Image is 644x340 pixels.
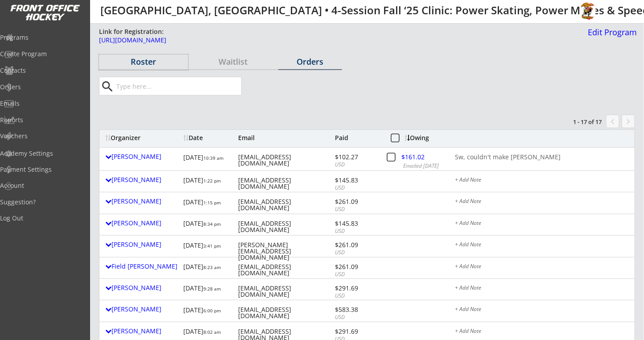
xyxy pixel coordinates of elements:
div: Email [238,135,333,141]
div: $145.83 [335,220,383,227]
div: Emailed [DATE] [403,162,451,170]
div: [EMAIL_ADDRESS][DOMAIN_NAME] [238,177,333,190]
div: [PERSON_NAME] [105,241,179,248]
div: USD [335,184,383,192]
div: + Add Note [455,285,629,292]
div: $261.09 [335,242,383,248]
div: $583.38 [335,307,383,313]
div: USD [335,314,383,321]
div: [DATE] [183,239,231,254]
font: 3:41 pm [203,243,221,249]
div: 1 - 17 of 17 [556,118,602,126]
div: $145.83 [335,177,383,183]
div: Link for Registration: [99,27,165,36]
div: [PERSON_NAME] [105,177,179,183]
button: keyboard_arrow_right [622,115,635,128]
div: + Add Note [455,264,629,271]
a: Edit Program [585,28,637,44]
div: [PERSON_NAME] [105,153,179,160]
div: Organizer [105,135,179,141]
div: $291.69 [335,285,383,291]
font: 8:23 am [203,264,221,270]
input: Type here... [115,77,241,95]
div: [PERSON_NAME] [105,328,179,334]
div: [PERSON_NAME] [105,198,179,204]
div: USD [335,249,383,257]
button: chevron_left [606,115,619,128]
div: [DATE] [183,261,231,276]
font: 9:28 am [203,286,221,292]
font: 8:34 pm [203,221,221,227]
div: [DATE] [183,174,231,190]
div: [DATE] [183,282,231,298]
div: USD [335,228,383,235]
div: [EMAIL_ADDRESS][DOMAIN_NAME] [238,307,333,319]
div: $291.69 [335,328,383,335]
div: [DATE] [183,195,231,211]
div: Waitlist [189,58,278,66]
div: [EMAIL_ADDRESS][DOMAIN_NAME] [238,264,333,276]
font: 6:00 pm [203,307,221,314]
div: + Add Note [455,328,629,336]
div: Sw, couldn't make [PERSON_NAME] [455,154,629,161]
div: [DATE] [183,217,231,233]
div: [PERSON_NAME] [105,220,179,226]
font: 10:39 am [203,155,223,161]
button: search [100,79,115,94]
div: [EMAIL_ADDRESS][DOMAIN_NAME] [238,154,333,166]
div: [PERSON_NAME][EMAIL_ADDRESS][DOMAIN_NAME] [238,242,333,261]
div: USD [335,271,383,278]
font: 1:22 pm [203,178,221,184]
div: + Add Note [455,242,629,249]
div: [DATE] [183,303,231,319]
font: 8:02 am [203,329,221,335]
font: 1:15 pm [203,199,221,206]
div: + Add Note [455,307,629,314]
div: Paid [335,135,383,141]
div: [EMAIL_ADDRESS][DOMAIN_NAME] [238,285,333,298]
a: [URL][DOMAIN_NAME] [99,37,549,48]
div: [EMAIL_ADDRESS][DOMAIN_NAME] [238,199,333,211]
div: Field [PERSON_NAME] [105,263,179,270]
div: $261.09 [335,264,383,270]
div: Date [183,135,231,141]
div: [URL][DOMAIN_NAME] [99,37,549,43]
div: [EMAIL_ADDRESS][DOMAIN_NAME] [238,220,333,233]
div: $102.27 [335,154,383,160]
div: Edit Program [585,28,637,36]
div: Owing [405,135,439,141]
div: USD [335,161,383,169]
div: [DATE] [183,151,231,166]
div: Orders [278,58,342,66]
div: USD [335,292,383,300]
div: USD [335,206,383,213]
div: [PERSON_NAME] [105,285,179,291]
div: Roster [99,58,188,66]
div: + Add Note [455,177,629,184]
div: + Add Note [455,220,629,228]
div: $261.09 [335,199,383,205]
div: + Add Note [455,199,629,206]
div: [PERSON_NAME] [105,306,179,312]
